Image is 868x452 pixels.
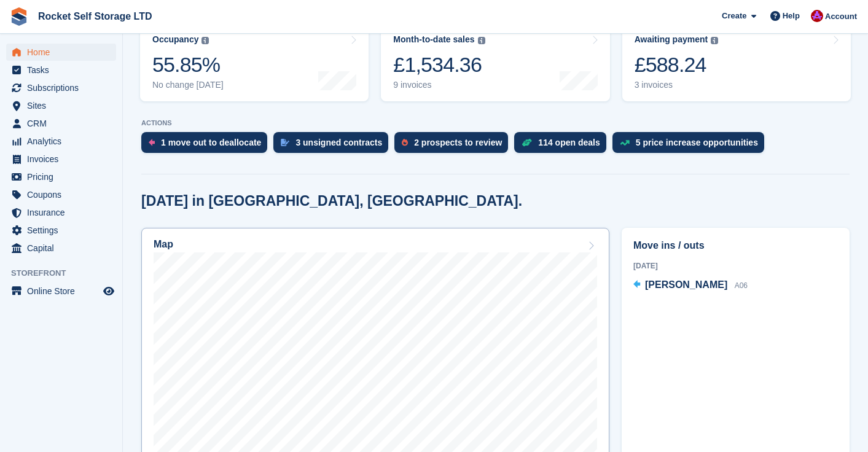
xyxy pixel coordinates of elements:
[201,37,209,44] img: icon-info-grey-7440780725fd019a000dd9b08b2336e03edf1995a4989e88bcd33f0948082b44.svg
[6,61,116,79] a: menu
[635,52,719,77] div: £588.24
[381,23,609,101] a: Month-to-date sales £1,534.36 9 invoices
[27,240,101,257] span: Capital
[783,10,800,22] span: Help
[538,138,600,147] div: 114 open deals
[27,186,101,203] span: Coupons
[825,10,857,23] span: Account
[161,138,261,147] div: 1 move out to deallocate
[149,139,155,146] img: move_outs_to_deallocate_icon-f764333ba52eb49d3ac5e1228854f67142a1ed5810a6f6cc68b1a99e826820c5.svg
[393,80,485,90] div: 9 invoices
[6,240,116,257] a: menu
[633,238,838,253] h2: Move ins / outs
[6,168,116,185] a: menu
[711,37,718,44] img: icon-info-grey-7440780725fd019a000dd9b08b2336e03edf1995a4989e88bcd33f0948082b44.svg
[33,6,157,26] a: Rocket Self Storage LTD
[273,132,394,159] a: 3 unsigned contracts
[27,133,101,150] span: Analytics
[6,186,116,203] a: menu
[27,44,101,61] span: Home
[635,34,708,45] div: Awaiting payment
[27,61,101,79] span: Tasks
[645,279,727,290] span: [PERSON_NAME]
[722,10,746,22] span: Create
[141,119,850,127] p: ACTIONS
[6,222,116,239] a: menu
[10,7,28,26] img: stora-icon-8386f47178a22dfd0bd8f6a31ec36ba5ce8667c1dd55bd0f319d3a0aa187defe.svg
[514,132,612,159] a: 114 open deals
[478,37,485,44] img: icon-info-grey-7440780725fd019a000dd9b08b2336e03edf1995a4989e88bcd33f0948082b44.svg
[6,115,116,132] a: menu
[27,204,101,221] span: Insurance
[6,44,116,61] a: menu
[402,139,408,146] img: prospect-51fa495bee0391a8d652442698ab0144808aea92771e9ea1ae160a38d050c398.svg
[281,139,289,146] img: contract_signature_icon-13c848040528278c33f63329250d36e43548de30e8caae1d1a13099fd9432cc5.svg
[636,138,758,147] div: 5 price increase opportunities
[811,10,823,22] img: Lee Tresadern
[101,284,116,298] a: Preview store
[11,267,122,279] span: Storefront
[394,132,514,159] a: 2 prospects to review
[27,282,101,300] span: Online Store
[6,204,116,221] a: menu
[6,97,116,114] a: menu
[27,150,101,168] span: Invoices
[414,138,502,147] div: 2 prospects to review
[393,34,474,45] div: Month-to-date sales
[27,115,101,132] span: CRM
[6,133,116,150] a: menu
[622,23,851,101] a: Awaiting payment £588.24 3 invoices
[152,34,198,45] div: Occupancy
[152,80,224,90] div: No change [DATE]
[140,23,369,101] a: Occupancy 55.85% No change [DATE]
[141,193,522,209] h2: [DATE] in [GEOGRAPHIC_DATA], [GEOGRAPHIC_DATA].
[6,79,116,96] a: menu
[393,52,485,77] div: £1,534.36
[27,168,101,185] span: Pricing
[6,150,116,168] a: menu
[141,132,273,159] a: 1 move out to deallocate
[27,79,101,96] span: Subscriptions
[27,222,101,239] span: Settings
[633,260,838,271] div: [DATE]
[612,132,770,159] a: 5 price increase opportunities
[635,80,719,90] div: 3 invoices
[295,138,382,147] div: 3 unsigned contracts
[27,97,101,114] span: Sites
[6,282,116,300] a: menu
[154,239,173,250] h2: Map
[620,140,630,146] img: price_increase_opportunities-93ffe204e8149a01c8c9dc8f82e8f89637d9d84a8eef4429ea346261dce0b2c0.svg
[522,138,532,147] img: deal-1b604bf984904fb50ccaf53a9ad4b4a5d6e5aea283cecdc64d6e3604feb123c2.svg
[152,52,224,77] div: 55.85%
[633,278,748,294] a: [PERSON_NAME] A06
[735,281,748,290] span: A06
